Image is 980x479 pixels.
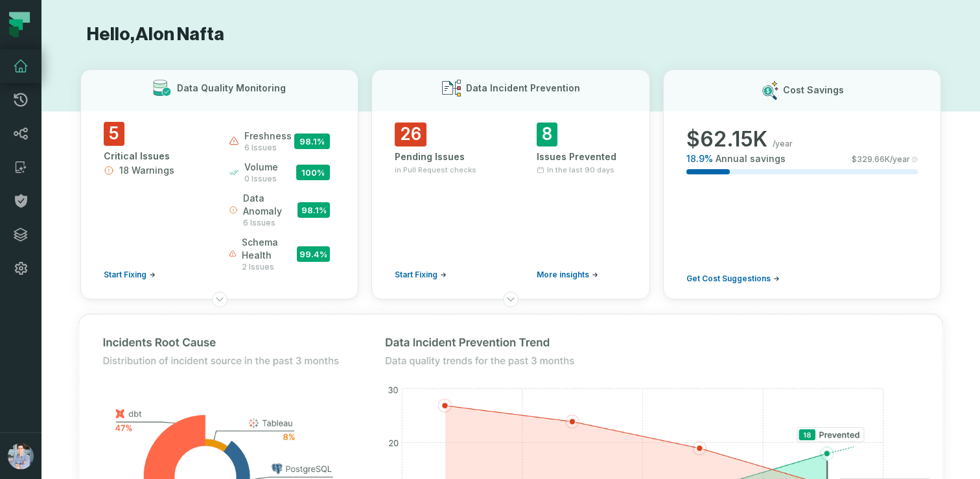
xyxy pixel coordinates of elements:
[395,165,476,175] span: in Pull Request checks
[8,443,34,469] img: avatar of Alon Nafta
[537,270,598,280] a: More insights
[244,174,278,184] span: 0 issues
[395,123,426,146] span: 26
[244,161,278,174] span: volume
[537,270,589,280] span: More insights
[104,270,156,280] a: Start Fixing
[104,122,124,146] span: 5
[104,270,146,280] span: Start Fixing
[686,274,771,284] span: Get Cost Suggestions
[852,154,910,165] span: $ 329.66K /year
[395,270,437,280] span: Start Fixing
[686,126,767,152] span: $ 62.15K
[663,69,941,299] button: Cost Savings$62.15K/year18.9%Annual savings$329.66K/yearGet Cost Suggestions
[244,143,292,153] span: 6 issues
[80,23,941,46] h1: Hello, Alon Nafta
[466,82,580,95] h3: Data Incident Prevention
[294,134,330,149] span: 98.1 %
[104,150,205,163] div: Critical Issues
[686,152,713,165] span: 18.9 %
[686,274,780,284] a: Get Cost Suggestions
[395,150,485,163] div: Pending Issues
[177,82,286,95] h3: Data Quality Monitoring
[242,262,297,272] span: 2 issues
[716,152,786,165] span: Annual savings
[242,236,297,262] span: schema health
[537,123,557,146] span: 8
[119,164,174,177] span: 18 Warnings
[395,270,447,280] a: Start Fixing
[537,150,627,163] div: Issues Prevented
[243,192,297,218] span: data anomaly
[80,69,358,299] button: Data Quality Monitoring5Critical Issues18 WarningsStart Fixingfreshness6 issues98.1%volume0 issue...
[371,69,649,299] button: Data Incident Prevention26Pending Issuesin Pull Request checksStart Fixing8Issues PreventedIn the...
[773,139,793,149] span: /year
[243,218,297,228] span: 6 issues
[297,202,330,218] span: 98.1 %
[547,165,614,175] span: In the last 90 days
[783,84,844,97] h3: Cost Savings
[296,165,330,180] span: 100 %
[297,246,330,262] span: 99.4 %
[244,130,292,143] span: freshness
